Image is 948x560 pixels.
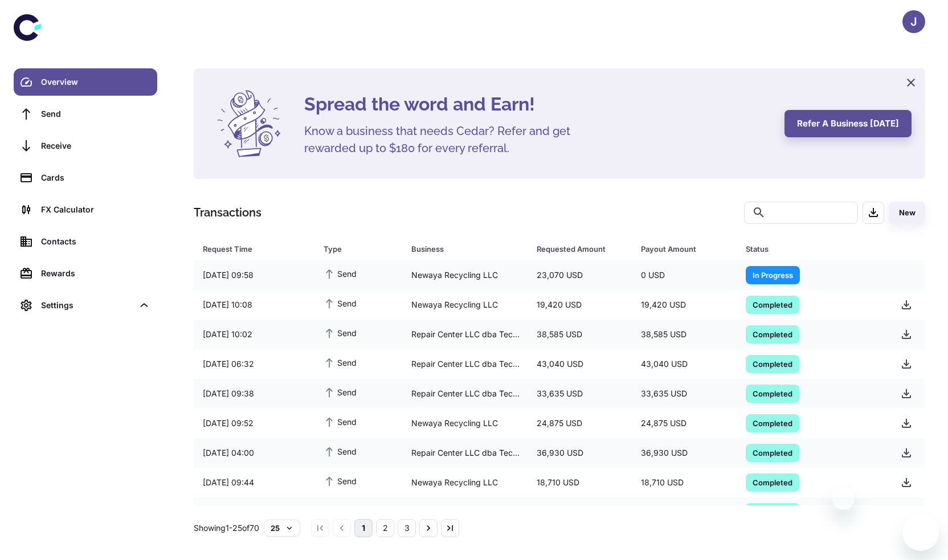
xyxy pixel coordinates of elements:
[528,353,632,375] div: 43,040 USD
[194,522,259,534] p: Showing 1-25 of 70
[194,353,314,375] div: [DATE] 06:32
[324,326,357,339] span: Send
[14,196,157,223] a: FX Calculator
[641,241,717,257] div: Payout Amount
[528,412,632,434] div: 24,875 USD
[632,264,736,286] div: 0 USD
[376,519,394,537] button: Go to page 2
[324,504,357,517] span: Send
[14,260,157,287] a: Rewards
[632,383,736,404] div: 33,635 USD
[632,501,736,523] div: 36,500 USD
[641,241,732,257] span: Payout Amount
[264,520,300,537] button: 25
[194,412,314,434] div: [DATE] 09:52
[632,353,736,375] div: 43,040 USD
[203,241,310,257] span: Request Time
[402,501,528,523] div: Repair Center LLC dba Tech defenders
[41,299,133,312] div: Settings
[324,445,357,457] span: Send
[194,294,314,316] div: [DATE] 10:08
[746,447,799,458] span: Completed
[194,324,314,345] div: [DATE] 10:02
[528,324,632,345] div: 38,585 USD
[746,269,800,280] span: In Progress
[354,519,373,537] button: page 1
[194,204,261,221] h1: Transactions
[632,472,736,493] div: 18,710 USD
[746,358,799,369] span: Completed
[41,140,150,152] div: Receive
[441,519,459,537] button: Go to last page
[14,164,157,191] a: Cards
[528,501,632,523] div: 36,500 USD
[41,203,150,216] div: FX Calculator
[398,519,416,537] button: Go to page 3
[324,386,357,398] span: Send
[324,475,357,487] span: Send
[889,202,925,224] button: New
[14,132,157,160] a: Receive
[632,294,736,316] div: 19,420 USD
[14,228,157,255] a: Contacts
[402,383,528,404] div: Repair Center LLC dba Tech defenders
[632,324,736,345] div: 38,585 USD
[203,241,295,257] div: Request Time
[41,235,150,248] div: Contacts
[41,108,150,120] div: Send
[528,472,632,493] div: 18,710 USD
[402,324,528,345] div: Repair Center LLC dba Tech defenders
[784,110,912,137] button: Refer a business [DATE]
[304,122,589,157] h5: Know a business that needs Cedar? Refer and get rewarded up to $180 for every referral.
[324,297,357,309] span: Send
[632,442,736,464] div: 36,930 USD
[194,383,314,404] div: [DATE] 09:38
[324,241,398,257] span: Type
[746,328,799,340] span: Completed
[14,68,157,96] a: Overview
[537,241,627,257] span: Requested Amount
[41,171,150,184] div: Cards
[402,353,528,375] div: Repair Center LLC dba Tech defenders
[14,100,157,128] a: Send
[41,267,150,280] div: Rewards
[537,241,612,257] div: Requested Amount
[528,294,632,316] div: 19,420 USD
[194,501,314,523] div: [DATE] 09:38
[324,356,357,369] span: Send
[309,519,461,537] nav: pagination navigation
[402,264,528,286] div: Newaya Recycling LLC
[746,476,799,488] span: Completed
[632,412,736,434] div: 24,875 USD
[528,383,632,404] div: 33,635 USD
[194,442,314,464] div: [DATE] 04:00
[832,487,855,510] iframe: Close message
[402,412,528,434] div: Newaya Recycling LLC
[419,519,438,537] button: Go to next page
[746,299,799,310] span: Completed
[902,10,925,33] button: J
[194,264,314,286] div: [DATE] 09:58
[746,417,799,428] span: Completed
[324,415,357,428] span: Send
[324,267,357,280] span: Send
[304,91,771,118] h4: Spread the word and Earn!
[324,241,383,257] div: Type
[194,472,314,493] div: [DATE] 09:44
[746,241,864,257] div: Status
[746,387,799,399] span: Completed
[402,294,528,316] div: Newaya Recycling LLC
[902,514,939,551] iframe: Button to launch messaging window
[528,264,632,286] div: 23,070 USD
[528,442,632,464] div: 36,930 USD
[402,472,528,493] div: Newaya Recycling LLC
[41,76,150,88] div: Overview
[402,442,528,464] div: Repair Center LLC dba Tech defenders
[14,292,157,319] div: Settings
[746,241,878,257] span: Status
